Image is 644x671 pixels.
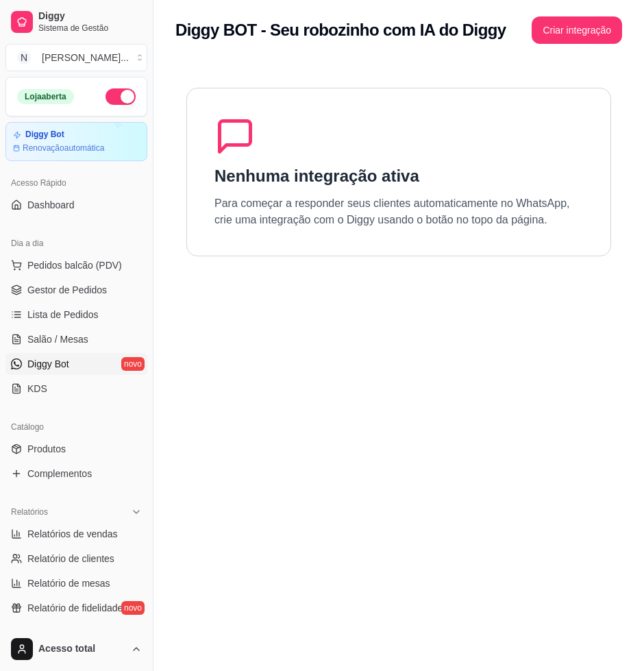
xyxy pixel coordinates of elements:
[5,122,147,161] a: Diggy BotRenovaçãoautomática
[5,463,147,485] a: Complementos
[42,51,129,64] div: [PERSON_NAME] ...
[5,523,147,545] a: Relatórios de vendas
[5,416,147,438] div: Catálogo
[27,601,123,615] span: Relatório de fidelidade
[532,16,622,44] button: Criar integração
[5,194,147,216] a: Dashboard
[27,527,118,541] span: Relatórios de vendas
[38,23,142,34] span: Sistema de Gestão
[5,328,147,350] a: Salão / Mesas
[5,279,147,301] a: Gestor de Pedidos
[27,552,114,565] span: Relatório de clientes
[27,258,122,272] span: Pedidos balcão (PDV)
[17,51,31,64] span: N
[5,304,147,326] a: Lista de Pedidos
[5,572,147,594] a: Relatório de mesas
[5,254,147,276] button: Pedidos balcão (PDV)
[106,88,136,105] button: Alterar Status
[5,353,147,375] a: Diggy Botnovo
[5,232,147,254] div: Dia a dia
[27,467,92,480] span: Complementos
[5,378,147,400] a: KDS
[27,357,69,371] span: Diggy Bot
[27,442,66,456] span: Produtos
[27,283,107,297] span: Gestor de Pedidos
[5,44,147,71] button: Select a team
[175,19,506,41] h2: Diggy BOT - Seu robozinho com IA do Diggy
[27,332,88,346] span: Salão / Mesas
[5,597,147,619] a: Relatório de fidelidadenovo
[5,5,147,38] a: DiggySistema de Gestão
[27,576,110,590] span: Relatório de mesas
[5,172,147,194] div: Acesso Rápido
[38,643,125,655] span: Acesso total
[5,548,147,570] a: Relatório de clientes
[11,507,48,517] span: Relatórios
[27,308,99,321] span: Lista de Pedidos
[214,195,570,228] p: Para começar a responder seus clientes automaticamente no WhatsApp, crie uma integração com o Dig...
[214,165,419,187] h1: Nenhuma integração ativa
[25,130,64,140] article: Diggy Bot
[23,143,104,154] article: Renovação automática
[5,633,147,666] button: Acesso total
[17,89,74,104] div: Loja aberta
[38,10,142,23] span: Diggy
[27,382,47,395] span: KDS
[5,438,147,460] a: Produtos
[27,198,75,212] span: Dashboard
